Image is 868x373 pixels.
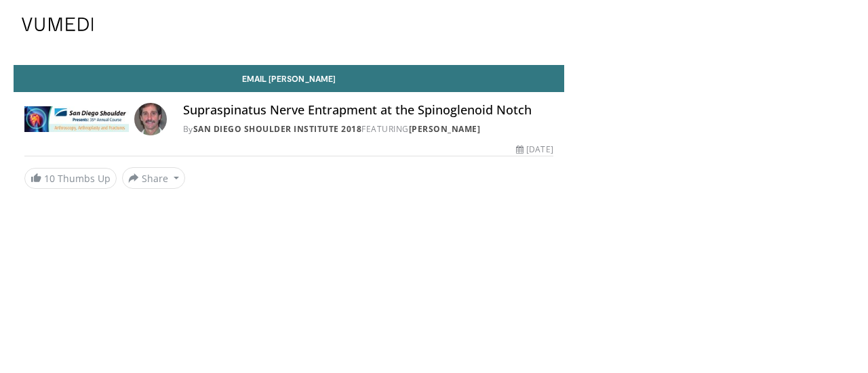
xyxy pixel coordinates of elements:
[24,168,117,189] a: 10 Thumbs Up
[409,123,481,135] a: [PERSON_NAME]
[183,103,553,118] h4: Supraspinatus Nerve Entrapment at the Spinoglenoid Notch
[44,172,55,185] span: 10
[14,65,564,92] a: Email [PERSON_NAME]
[183,123,553,135] div: By FEATURING
[122,167,185,189] button: Share
[193,123,362,135] a: San Diego Shoulder Institute 2018
[516,144,553,156] div: [DATE]
[134,103,167,135] img: Avatar
[24,103,129,135] img: San Diego Shoulder Institute 2018
[22,18,94,31] img: VuMedi Logo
